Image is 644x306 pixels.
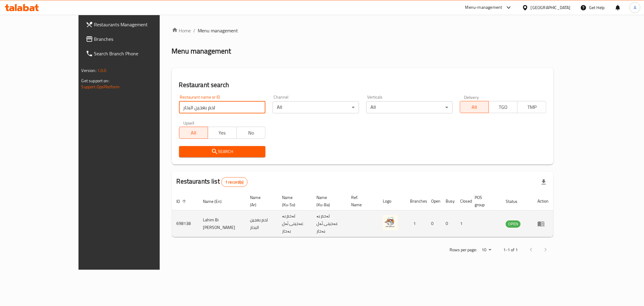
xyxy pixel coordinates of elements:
[208,127,237,139] button: Yes
[366,101,453,113] div: All
[239,129,263,137] span: No
[520,103,544,112] span: TMP
[172,192,554,237] table: enhanced table
[491,103,515,112] span: TGO
[179,127,208,139] button: All
[277,210,312,237] td: لەحم بە عەجینی ئەل بەحار
[506,220,521,228] div: OPEN
[82,83,120,91] a: Support.OpsPlatform
[82,67,96,74] span: Version:
[383,215,398,230] img: Lahim Bi Ajin Albahar
[489,101,517,113] button: TGO
[177,177,248,187] h2: Restaurants list
[194,27,196,34] li: /
[475,194,494,208] span: POS group
[455,210,470,237] td: 1
[273,101,359,113] div: All
[537,175,551,189] div: Export file
[172,27,554,34] nav: breadcrumb
[316,194,339,208] span: Name (Ku-Ba)
[441,210,455,237] td: 0
[426,192,441,210] th: Open
[210,129,234,137] span: Yes
[465,4,502,11] div: Menu-management
[426,210,441,237] td: 0
[537,220,549,227] div: Menu
[198,210,245,237] td: Lahim Bi [PERSON_NAME]
[506,198,525,205] span: Status
[441,192,455,210] th: Busy
[198,27,238,34] span: Menu management
[182,129,206,137] span: All
[82,77,109,85] span: Get support on:
[463,103,486,112] span: All
[479,246,494,255] div: Rows per page:
[184,148,261,155] span: Search
[250,194,270,208] span: Name (Ar)
[405,192,426,210] th: Branches
[81,46,186,61] a: Search Branch Phone
[81,17,186,32] a: Restaurants Management
[531,4,571,11] div: [GEOGRAPHIC_DATA]
[506,220,521,227] span: OPEN
[94,21,181,28] span: Restaurants Management
[455,192,470,210] th: Closed
[312,210,346,237] td: لەحم بە عەجینی ئەل بەحار
[222,179,247,185] span: 1 record(s)
[236,127,265,139] button: No
[94,35,181,43] span: Branches
[172,46,231,56] h2: Menu management
[517,101,546,113] button: TMP
[533,192,553,210] th: Action
[203,198,230,205] span: Name (En)
[94,50,181,57] span: Search Branch Phone
[179,101,265,113] input: Search for restaurant name or ID..
[179,146,265,157] button: Search
[634,4,636,11] span: A
[179,80,546,90] h2: Restaurant search
[81,32,186,46] a: Branches
[351,194,371,208] span: Ref. Name
[245,210,277,237] td: لحم بعجين البحار
[221,177,248,187] div: Total records count
[282,194,305,208] span: Name (Ku-So)
[177,198,188,205] span: ID
[460,101,489,113] button: All
[464,95,479,99] label: Delivery
[97,67,107,74] span: 1.0.0
[405,210,426,237] td: 1
[503,246,518,254] p: 1-1 of 1
[183,121,194,125] label: Upsell
[450,246,477,254] p: Rows per page:
[378,192,405,210] th: Logo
